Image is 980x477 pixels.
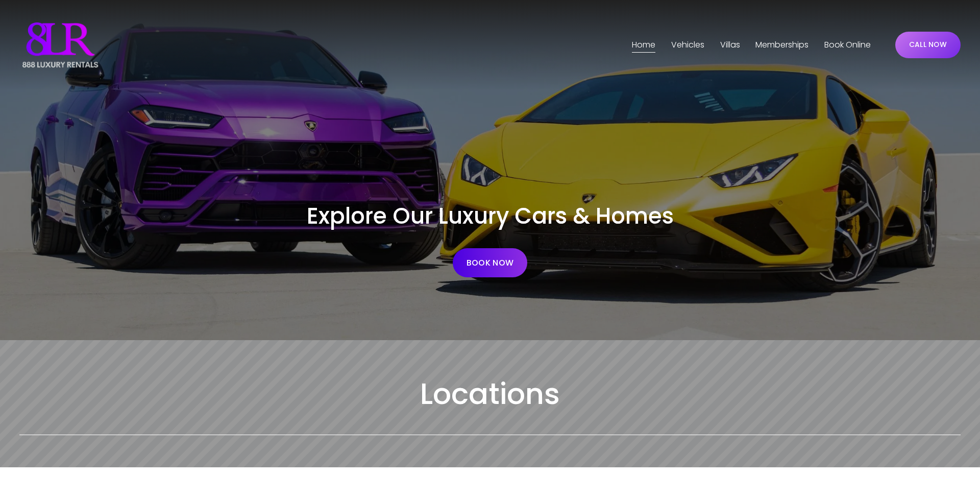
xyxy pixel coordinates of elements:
[671,38,704,53] span: Vehicles
[307,200,674,231] span: Explore Our Luxury Cars & Homes
[720,37,740,53] a: folder dropdown
[720,38,740,53] span: Villas
[895,32,961,58] a: CALL NOW
[824,37,871,53] a: Book Online
[632,37,655,53] a: Home
[671,37,704,53] a: folder dropdown
[755,37,808,53] a: Memberships
[453,248,527,277] a: BOOK NOW
[19,19,101,70] img: Luxury Car &amp; Home Rentals For Every Occasion
[19,375,960,413] h2: Locations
